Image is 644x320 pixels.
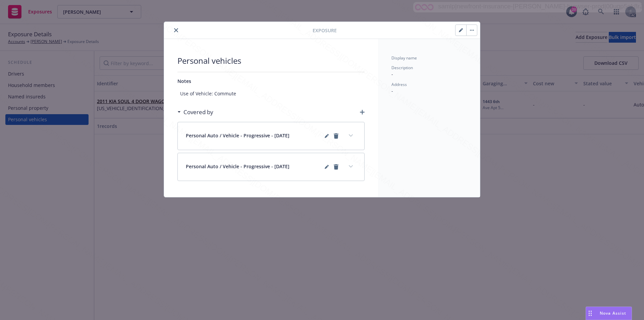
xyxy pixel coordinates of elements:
[177,55,365,66] span: Personal vehicles
[183,108,213,117] h3: Covered by
[313,27,337,34] span: Exposure
[177,108,213,117] div: Covered by
[586,307,594,320] div: Drag to move
[323,132,331,140] a: editPencil
[177,78,191,84] span: Notes
[178,153,364,181] div: Personal Auto / Vehicle - Progressive - [DATE]editPencilremoveexpand content
[345,161,356,172] button: expand content
[391,82,407,87] span: Address
[391,55,417,61] span: Display name
[323,163,331,171] a: editPencil
[332,163,340,171] a: remove
[332,132,340,140] a: remove
[391,71,393,77] span: -
[391,88,393,94] span: -
[345,130,356,141] button: expand content
[177,87,365,100] span: Use of Vehicle: Commute
[600,310,626,316] span: Nova Assist
[178,122,364,150] div: Personal Auto / Vehicle - Progressive - [DATE]editPencilremoveexpand content
[586,307,632,320] button: Nova Assist
[172,26,180,34] button: close
[186,163,289,171] span: Personal Auto / Vehicle - Progressive - [DATE]
[391,65,413,71] span: Description
[186,132,289,140] span: Personal Auto / Vehicle - Progressive - [DATE]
